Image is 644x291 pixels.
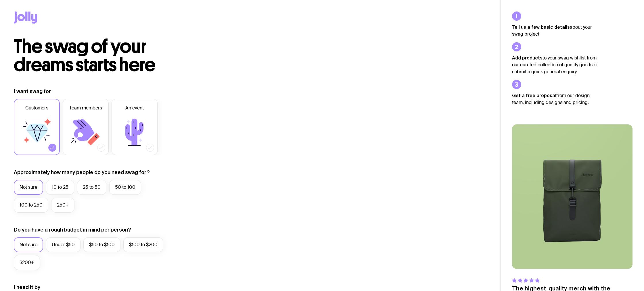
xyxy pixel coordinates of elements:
label: Do you have a rough budget in mind per person? [14,226,131,233]
label: I want swag for [14,88,51,95]
label: $50 to $100 [83,237,120,252]
label: Not sure [14,237,43,252]
strong: Add products [512,55,543,60]
p: from our design team, including designs and pricing. [512,92,598,106]
label: Under $50 [46,237,80,252]
label: 100 to 250 [14,198,48,213]
span: The swag of your dreams starts here [14,35,156,76]
span: An event [125,105,144,111]
p: about your swag project. [512,24,598,38]
label: $100 to $200 [123,237,163,252]
label: 50 to 100 [109,180,141,195]
label: 10 to 25 [46,180,74,195]
strong: Tell us a few basic details [512,24,570,30]
label: 250+ [51,198,74,213]
span: Team members [69,105,102,111]
label: Not sure [14,180,43,195]
strong: Get a free proposal [512,93,556,98]
label: 25 to 50 [77,180,106,195]
label: Approximately how many people do you need swag for? [14,169,150,176]
span: Customers [25,105,48,111]
label: I need it by [14,284,40,291]
label: $200+ [14,255,40,270]
p: to your swag wishlist from our curated collection of quality goods or submit a quick general enqu... [512,54,598,75]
